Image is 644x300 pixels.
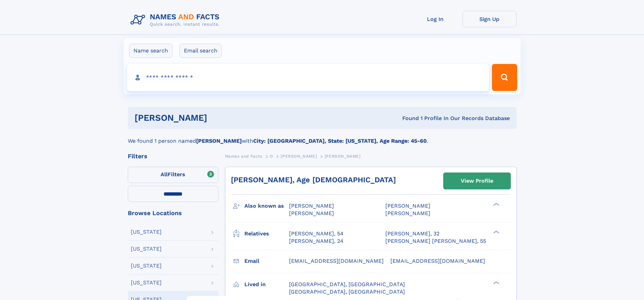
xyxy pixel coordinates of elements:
[244,255,289,267] h3: Email
[289,230,343,237] a: [PERSON_NAME], 54
[444,173,510,189] a: View Profile
[385,230,439,237] a: [PERSON_NAME], 32
[131,280,162,285] div: [US_STATE]
[281,154,317,159] span: [PERSON_NAME]
[408,11,462,27] a: Log In
[135,114,305,122] h1: [PERSON_NAME]
[390,258,485,264] span: [EMAIL_ADDRESS][DOMAIN_NAME]
[131,246,162,252] div: [US_STATE]
[461,173,493,189] div: View Profile
[492,280,500,285] div: ❯
[225,152,262,160] a: Names and Facts
[127,64,489,91] input: search input
[492,64,517,91] button: Search Button
[492,230,500,234] div: ❯
[128,11,225,29] img: Logo Names and Facts
[289,289,405,295] span: [GEOGRAPHIC_DATA], [GEOGRAPHIC_DATA]
[325,154,361,159] span: [PERSON_NAME]
[244,279,289,290] h3: Lived in
[253,138,427,144] b: City: [GEOGRAPHIC_DATA], State: [US_STATE], Age Range: 45-60
[281,152,317,160] a: [PERSON_NAME]
[289,281,405,287] span: [GEOGRAPHIC_DATA], [GEOGRAPHIC_DATA]
[385,210,430,216] span: [PERSON_NAME]
[128,129,517,145] div: We found 1 person named with .
[270,152,273,160] a: O
[385,237,486,245] a: [PERSON_NAME] [PERSON_NAME], 55
[289,203,334,209] span: [PERSON_NAME]
[244,200,289,212] h3: Also known as
[128,167,218,183] label: Filters
[289,210,334,216] span: [PERSON_NAME]
[492,202,500,207] div: ❯
[196,138,242,144] b: [PERSON_NAME]
[180,44,222,58] label: Email search
[305,115,510,122] div: Found 1 Profile In Our Records Database
[289,258,384,264] span: [EMAIL_ADDRESS][DOMAIN_NAME]
[231,176,396,184] a: [PERSON_NAME], Age [DEMOGRAPHIC_DATA]
[244,228,289,239] h3: Relatives
[131,229,162,235] div: [US_STATE]
[161,171,168,178] span: All
[129,44,172,58] label: Name search
[385,203,430,209] span: [PERSON_NAME]
[128,153,218,159] div: Filters
[289,237,343,245] a: [PERSON_NAME], 24
[270,154,273,159] span: O
[131,263,162,269] div: [US_STATE]
[128,210,218,216] div: Browse Locations
[462,11,517,27] a: Sign Up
